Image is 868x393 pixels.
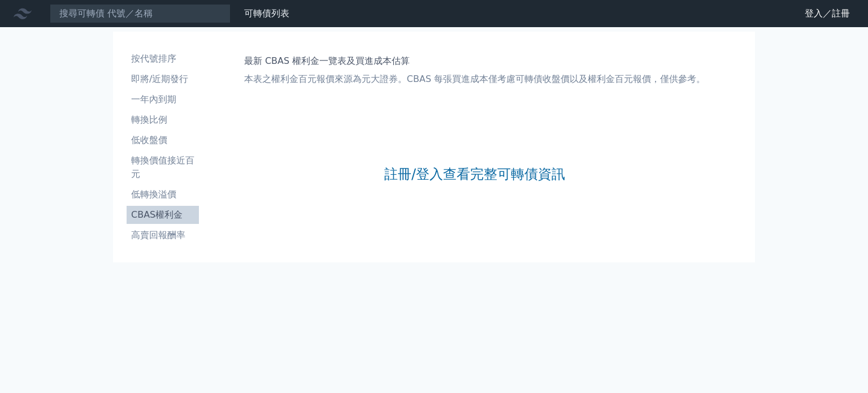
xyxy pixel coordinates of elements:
[127,90,199,109] a: 一年內到期
[127,228,199,242] li: 高賣回報酬率
[127,50,199,68] a: 按代號排序
[127,52,199,66] li: 按代號排序
[127,206,199,224] a: CBAS權利金
[127,70,199,88] a: 即將/近期發行
[127,152,199,183] a: 轉換價值接近百元
[127,188,199,201] li: 低轉換溢價
[384,165,565,183] a: 註冊/登入查看完整可轉債資訊
[244,72,705,86] p: 本表之權利金百元報價來源為元大證券。CBAS 每張買進成本僅考慮可轉債收盤價以及權利金百元報價，僅供參考。
[127,111,199,129] a: 轉換比例
[244,8,289,19] a: 可轉債列表
[244,54,705,68] h1: 最新 CBAS 權利金一覽表及買進成本估算
[127,226,199,244] a: 高賣回報酬率
[127,72,199,86] li: 即將/近期發行
[50,4,231,23] input: 搜尋可轉債 代號／名稱
[127,185,199,204] a: 低轉換溢價
[127,154,199,181] li: 轉換價值接近百元
[127,93,199,106] li: 一年內到期
[796,5,859,23] a: 登入／註冊
[127,208,199,222] li: CBAS權利金
[127,133,199,147] li: 低收盤價
[127,113,199,127] li: 轉換比例
[127,131,199,149] a: 低收盤價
